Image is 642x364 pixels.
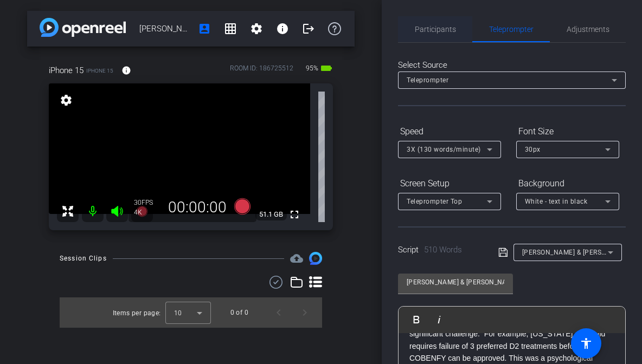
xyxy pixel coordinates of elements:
span: [PERSON_NAME] and [PERSON_NAME] [139,18,191,40]
mat-icon: settings [250,22,263,35]
span: [PERSON_NAME] & [PERSON_NAME] [522,248,636,256]
mat-icon: accessibility [580,337,593,350]
img: app-logo [40,18,126,37]
button: Previous page [266,300,292,326]
mat-icon: logout [302,22,315,35]
div: ROOM ID: 186725512 [230,63,293,79]
mat-icon: account_box [198,22,211,35]
span: Adjustments [567,25,609,33]
span: Destinations for your clips [290,252,303,265]
mat-icon: battery_std [320,62,333,75]
span: FPS [142,199,153,206]
span: Teleprompter [489,25,534,33]
span: 3X (130 words/minute) [407,146,481,153]
div: Background [516,174,619,193]
button: Next page [292,300,318,326]
mat-icon: grid_on [224,22,237,35]
span: Participants [415,25,456,33]
span: 510 Words [424,245,462,255]
mat-icon: fullscreen [288,208,301,221]
span: 30px [525,146,541,153]
span: Teleprompter Top [407,198,462,205]
input: Title [407,276,504,289]
span: White - text in black [525,198,588,205]
span: 95% [304,60,320,77]
img: Session clips [309,252,322,265]
span: 51.1 GB [255,208,287,221]
mat-icon: settings [59,94,74,107]
mat-icon: info [121,66,131,75]
span: iPhone 15 [86,67,113,75]
div: Script [398,244,483,256]
div: 00:00:00 [161,198,234,217]
div: Speed [398,122,501,141]
div: 0 of 0 [230,307,248,318]
span: iPhone 15 [49,64,84,76]
button: Bold (⌘B) [406,309,427,330]
div: Select Source [398,59,626,71]
div: Session Clips [60,253,107,264]
div: 30 [134,198,161,207]
mat-icon: cloud_upload [290,252,303,265]
div: 4K [134,208,161,217]
mat-icon: info [276,22,289,35]
span: Teleprompter [407,76,448,84]
div: Items per page: [113,308,161,318]
div: Font Size [516,122,619,141]
div: Screen Setup [398,174,501,193]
